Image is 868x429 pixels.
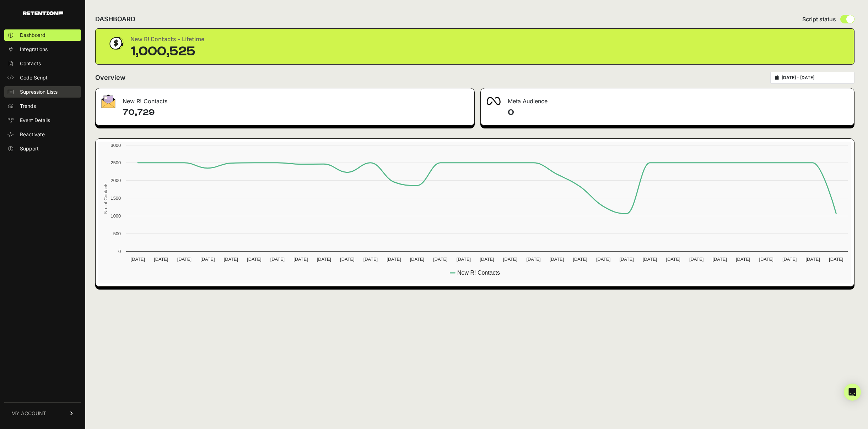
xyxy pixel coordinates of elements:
h2: DASHBOARD [95,14,135,24]
span: Reactivate [20,131,45,138]
h4: 70,729 [123,107,469,118]
text: [DATE] [340,257,354,262]
text: [DATE] [619,257,634,262]
img: Retention.com [23,11,63,15]
img: fa-envelope-19ae18322b30453b285274b1b8af3d052b27d846a4fbe8435d1a52b978f639a2.png [101,94,115,108]
text: [DATE] [596,257,610,262]
div: New R! Contacts - Lifetime [130,34,204,44]
text: [DATE] [736,257,750,262]
text: [DATE] [759,257,773,262]
img: dollar-coin-05c43ed7efb7bc0c12610022525b4bbbb207c7efeef5aecc26f025e68dcafac9.png [107,34,125,52]
span: Contacts [20,60,41,67]
text: [DATE] [550,257,564,262]
text: [DATE] [247,257,261,262]
text: [DATE] [573,257,587,262]
h2: Overview [95,73,125,83]
text: New R! Contacts [457,270,500,276]
a: Support [4,143,81,154]
span: Supression Lists [20,88,58,95]
text: [DATE] [713,257,727,262]
span: Script status [802,15,836,23]
a: Trends [4,100,81,112]
span: MY ACCOUNT [11,410,46,417]
text: [DATE] [154,257,168,262]
text: [DATE] [317,257,331,262]
text: 0 [118,249,121,254]
img: fa-meta-2f981b61bb99beabf952f7030308934f19ce035c18b003e963880cc3fabeebb7.png [486,97,501,105]
a: Integrations [4,44,81,55]
text: [DATE] [526,257,540,262]
text: [DATE] [410,257,424,262]
text: [DATE] [224,257,238,262]
span: Support [20,145,39,152]
span: Event Details [20,117,50,124]
div: Open Intercom Messenger [844,384,861,401]
text: No. of Contacts [103,182,108,214]
text: [DATE] [643,257,657,262]
text: [DATE] [829,257,843,262]
span: Trends [20,103,36,110]
span: Code Script [20,74,48,81]
text: [DATE] [782,257,797,262]
text: [DATE] [293,257,308,262]
text: 500 [113,231,121,236]
span: Dashboard [20,32,45,39]
text: [DATE] [177,257,192,262]
text: [DATE] [363,257,378,262]
text: 2000 [111,178,121,183]
text: 2500 [111,160,121,165]
a: Supression Lists [4,86,81,98]
text: [DATE] [480,257,494,262]
text: 1500 [111,196,121,201]
a: Contacts [4,58,81,69]
text: [DATE] [806,257,820,262]
text: [DATE] [433,257,447,262]
h4: 0 [508,107,849,118]
a: Reactivate [4,129,81,140]
text: 3000 [111,143,121,148]
a: MY ACCOUNT [4,402,81,424]
div: 1,000,525 [130,44,204,59]
text: [DATE] [457,257,471,262]
a: Dashboard [4,29,81,41]
text: [DATE] [503,257,517,262]
div: Meta Audience [481,88,854,110]
text: [DATE] [270,257,285,262]
text: 1000 [111,213,121,219]
text: [DATE] [200,257,215,262]
text: [DATE] [387,257,401,262]
div: New R! Contacts [96,88,474,110]
span: Integrations [20,46,48,53]
text: [DATE] [131,257,145,262]
text: [DATE] [689,257,703,262]
text: [DATE] [666,257,680,262]
a: Code Script [4,72,81,83]
a: Event Details [4,115,81,126]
